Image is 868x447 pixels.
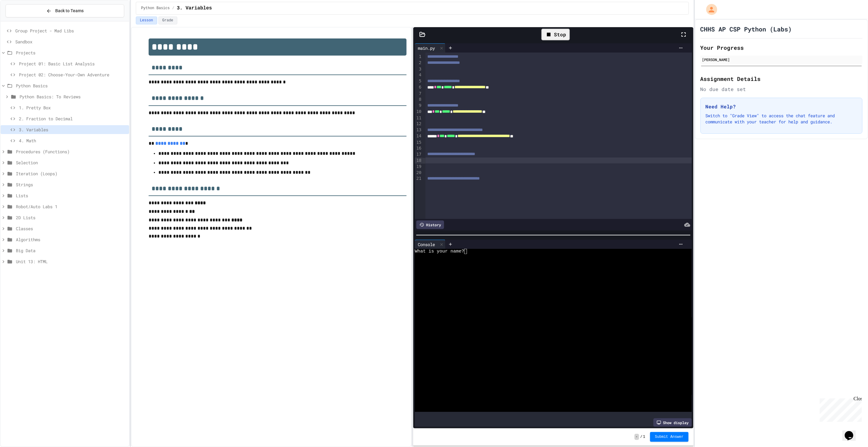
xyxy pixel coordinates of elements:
button: Submit Answer [650,432,689,442]
span: Classes [16,225,127,232]
div: Chat with us now!Close [2,2,42,39]
button: Lesson [136,16,157,24]
div: 20 [415,170,422,176]
div: History [416,220,444,229]
div: 2 [415,60,422,66]
span: 3. Variables [19,126,127,133]
span: Big Data [16,247,127,254]
span: Procedures (Functions) [16,148,127,155]
span: Project 01: Basic List Analysis [19,60,127,67]
div: 1 [415,54,422,60]
span: 1. Pretty Box [19,104,127,111]
div: 3 [415,66,422,72]
div: 21 [415,176,422,182]
span: Project 02: Choose-Your-Own Adventure [19,71,127,78]
button: Back to Teams [5,4,124,17]
h3: Need Help? [706,103,857,110]
span: Iteration (Loops) [16,170,127,177]
div: 4 [415,72,422,78]
span: Submit Answer [655,434,684,439]
span: Projects [16,49,127,56]
div: 10 [415,109,422,115]
div: 8 [415,96,422,103]
button: Grade [158,16,177,24]
span: Algorithms [16,236,127,243]
h2: Your Progress [700,43,863,52]
span: Group Project - Mad Libs [15,27,127,34]
div: 19 [415,164,422,170]
div: 11 [415,115,422,121]
span: - [635,434,639,440]
div: My Account [700,2,719,16]
iframe: chat widget [817,396,862,422]
div: Stop [541,29,570,40]
div: 13 [415,127,422,133]
div: 9 [415,103,422,109]
span: / [640,434,642,439]
span: Sandbox [15,38,127,45]
div: Console [415,241,438,248]
div: 6 [415,84,422,90]
span: Python Basics: To Reviews [20,93,127,100]
span: Robot/Auto Labs 1 [16,203,127,210]
div: No due date set [700,85,863,93]
span: Lists [16,192,127,199]
span: Python Basics [16,82,127,89]
div: 12 [415,121,422,127]
span: Python Basics [141,6,170,11]
div: 5 [415,78,422,84]
span: Strings [16,181,127,188]
div: 16 [415,145,422,151]
div: Show display [653,418,692,427]
span: 4. Math [19,137,127,144]
div: main.py [415,45,438,51]
div: 18 [415,158,422,164]
span: What is your name? [415,249,464,254]
span: 2D Lists [16,214,127,221]
span: 3. Variables [177,5,212,12]
span: 1 [643,434,645,439]
p: Switch to "Grade View" to access the chat feature and communicate with your teacher for help and ... [706,113,857,125]
h2: Assignment Details [700,74,863,83]
span: 2. Fraction to Decimal [19,115,127,122]
div: 7 [415,91,422,97]
div: 15 [415,140,422,146]
span: Unit 13: HTML [16,258,127,265]
span: Back to Teams [55,8,84,14]
h1: CHHS AP CSP Python (Labs) [700,25,792,33]
div: Console [415,240,446,249]
div: 14 [415,133,422,139]
iframe: chat widget [842,423,862,441]
div: main.py [415,43,446,53]
div: [PERSON_NAME] [702,57,861,62]
span: / [172,6,174,11]
span: Selection [16,159,127,166]
div: 17 [415,151,422,158]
